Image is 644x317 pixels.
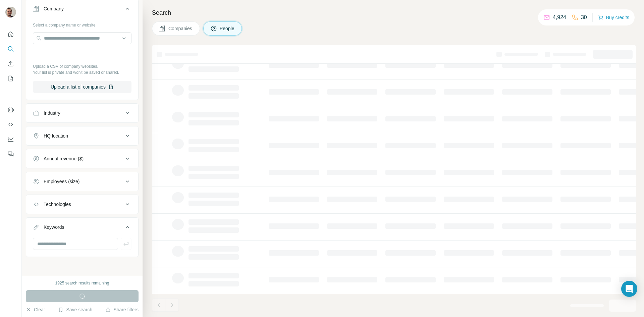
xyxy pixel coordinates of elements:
[5,58,16,70] button: Enrich CSV
[26,1,138,19] button: Company
[44,178,79,185] div: Employees (size)
[621,281,637,297] div: Open Intercom Messenger
[598,13,629,22] button: Buy credits
[26,173,138,190] button: Employees (size)
[26,219,138,238] button: Keywords
[553,13,566,21] p: 4,924
[33,63,131,69] p: Upload a CSV of company websites.
[5,28,16,40] button: Quick start
[5,148,16,160] button: Feedback
[26,151,138,167] button: Annual revenue ($)
[5,118,16,130] button: Use Surfe API
[168,25,193,32] span: Companies
[33,69,131,75] p: Your list is private and won't be saved or shared.
[44,5,64,12] div: Company
[5,72,16,85] button: My lists
[581,13,587,21] p: 30
[44,201,71,208] div: Technologies
[26,105,138,121] button: Industry
[55,280,109,286] div: 1925 search results remaining
[105,306,139,313] button: Share filters
[5,7,16,17] img: Avatar
[33,81,131,93] button: Upload a list of companies
[5,133,16,145] button: Dashboard
[58,306,92,313] button: Save search
[5,104,16,116] button: Use Surfe on LinkedIn
[44,155,84,162] div: Annual revenue ($)
[26,306,45,313] button: Clear
[44,133,68,139] div: HQ location
[220,25,235,32] span: People
[44,110,60,116] div: Industry
[44,224,64,230] div: Keywords
[26,128,138,144] button: HQ location
[26,196,138,212] button: Technologies
[5,43,16,55] button: Search
[33,19,131,28] div: Select a company name or website
[152,8,636,17] h4: Search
